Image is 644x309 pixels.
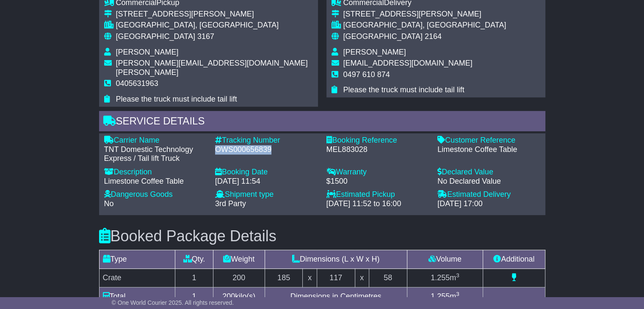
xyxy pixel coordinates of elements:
td: x [303,269,317,287]
h3: Booked Package Details [99,228,545,245]
div: No Declared Value [437,177,540,186]
span: 1.255 [431,273,450,282]
div: $1500 [326,177,429,186]
div: [GEOGRAPHIC_DATA], [GEOGRAPHIC_DATA] [343,21,506,30]
div: TNT Domestic Technology Express / Tail lift Truck [104,145,207,163]
td: 200 [213,269,265,287]
span: 2164 [425,32,442,41]
td: 1 [175,287,213,306]
td: x [355,269,369,287]
div: Carrier Name [104,136,207,145]
div: Booking Date [215,168,318,177]
td: Crate [99,269,175,287]
span: [EMAIL_ADDRESS][DOMAIN_NAME] [343,59,473,67]
div: [DATE] 17:00 [437,199,540,209]
div: Estimated Delivery [437,190,540,199]
sup: 3 [456,291,459,297]
span: © One World Courier 2025. All rights reserved. [112,299,234,306]
div: Tracking Number [215,136,318,145]
div: Description [104,168,207,177]
span: 200 [222,292,235,301]
span: [PERSON_NAME] [116,48,179,56]
div: Shipment type [215,190,318,199]
div: Dangerous Goods [104,190,207,199]
td: 58 [369,269,407,287]
div: MEL883028 [326,145,429,154]
td: Qty. [175,250,213,269]
td: Weight [213,250,265,269]
span: [PERSON_NAME] [343,48,406,56]
td: m [407,269,483,287]
div: Booking Reference [326,136,429,145]
div: [DATE] 11:54 [215,177,318,186]
span: 0497 610 874 [343,70,390,79]
span: [PERSON_NAME][EMAIL_ADDRESS][DOMAIN_NAME][PERSON_NAME] [116,59,308,77]
td: 185 [265,269,303,287]
div: [GEOGRAPHIC_DATA], [GEOGRAPHIC_DATA] [116,21,313,30]
span: 0405631963 [116,79,158,88]
div: OWS000656839 [215,145,318,154]
div: [STREET_ADDRESS][PERSON_NAME] [116,10,313,19]
div: [DATE] 11:52 to 16:00 [326,199,429,209]
span: 1.255 [431,292,450,301]
td: Additional [483,250,545,269]
div: [STREET_ADDRESS][PERSON_NAME] [343,10,506,19]
div: Limestone Coffee Table [104,177,207,186]
div: Estimated Pickup [326,190,429,199]
div: Limestone Coffee Table [437,145,540,154]
sup: 3 [456,272,459,279]
div: Warranty [326,168,429,177]
td: Dimensions (L x W x H) [265,250,407,269]
span: 3rd Party [215,199,246,208]
div: Service Details [99,111,545,134]
span: [GEOGRAPHIC_DATA] [116,32,195,41]
td: kilo(s) [213,287,265,306]
td: m [407,287,483,306]
div: Customer Reference [437,136,540,145]
span: Please the truck must include tail lift [116,95,237,103]
span: No [104,199,114,208]
span: [GEOGRAPHIC_DATA] [343,32,423,41]
span: Please the truck must include tail lift [343,86,464,94]
td: Type [99,250,175,269]
div: Declared Value [437,168,540,177]
td: Volume [407,250,483,269]
td: 117 [317,269,355,287]
span: 3167 [197,32,214,41]
td: Dimensions in Centimetres [265,287,407,306]
td: Total [99,287,175,306]
td: 1 [175,269,213,287]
